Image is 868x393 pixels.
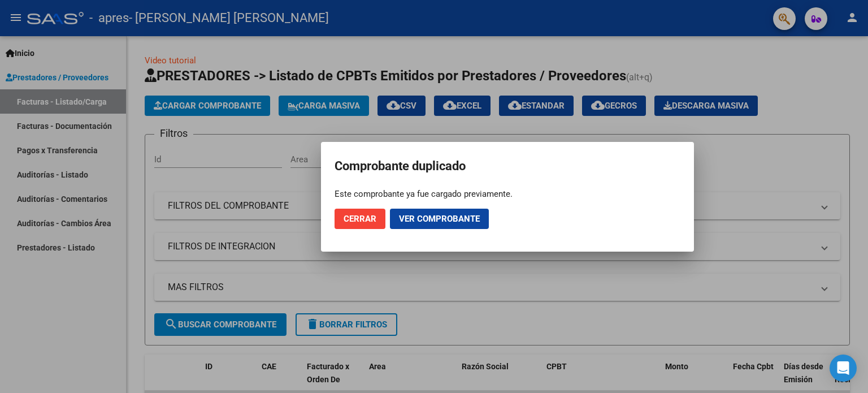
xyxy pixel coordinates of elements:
div: Este comprobante ya fue cargado previamente. [335,188,680,200]
span: Cerrar [344,214,376,224]
div: Open Intercom Messenger [830,355,857,382]
h2: Comprobante duplicado [335,156,680,177]
span: Ver comprobante [399,214,480,224]
button: Ver comprobante [390,209,489,229]
button: Cerrar [335,209,385,229]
